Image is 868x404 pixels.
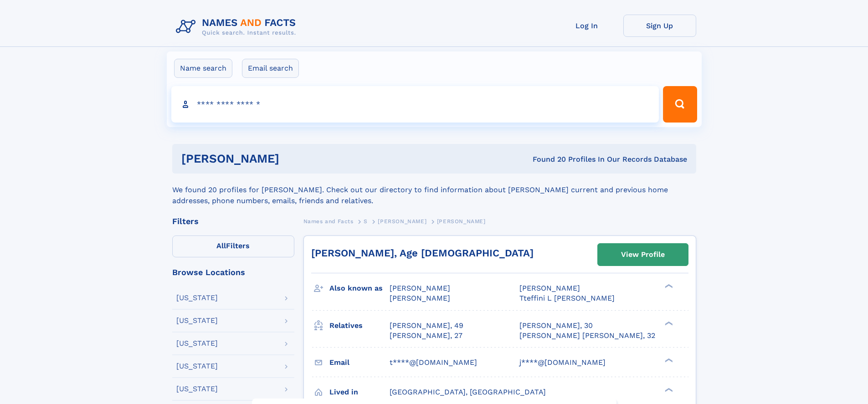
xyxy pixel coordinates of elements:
a: S [364,215,368,227]
div: Filters [172,217,294,225]
div: [US_STATE] [176,340,218,347]
div: Found 20 Profiles In Our Records Database [406,154,687,164]
img: Logo Names and Facts [172,15,303,39]
span: S [364,218,368,225]
div: ❯ [663,283,673,289]
a: [PERSON_NAME], 30 [519,321,593,331]
div: Browse Locations [172,268,294,276]
div: ❯ [663,387,673,393]
h3: Lived in [329,384,390,400]
span: [PERSON_NAME] [437,218,486,225]
div: ❯ [663,357,673,363]
a: [PERSON_NAME], Age [DEMOGRAPHIC_DATA] [311,247,534,259]
a: Log In [550,15,623,37]
div: [US_STATE] [176,317,218,324]
a: Sign Up [623,15,696,37]
div: View Profile [621,244,665,265]
div: [US_STATE] [176,294,218,302]
span: All [216,241,226,250]
div: [US_STATE] [176,363,218,370]
span: [PERSON_NAME] [519,284,580,292]
span: [GEOGRAPHIC_DATA], [GEOGRAPHIC_DATA] [390,388,546,396]
h1: [PERSON_NAME] [181,153,406,164]
input: search input [171,86,659,123]
a: [PERSON_NAME] [PERSON_NAME], 32 [519,331,655,341]
span: [PERSON_NAME] [378,218,426,225]
h3: Email [329,355,390,370]
label: Email search [242,59,299,78]
label: Filters [172,235,294,257]
h3: Relatives [329,318,390,333]
h3: Also known as [329,281,390,296]
span: [PERSON_NAME] [390,294,450,302]
a: [PERSON_NAME] [378,215,426,227]
div: ❯ [663,320,673,326]
label: Name search [174,59,232,78]
button: Search Button [663,86,697,123]
span: [PERSON_NAME] [390,284,450,292]
a: Names and Facts [303,215,354,227]
span: Tteffini L [PERSON_NAME] [519,294,615,302]
div: [US_STATE] [176,385,218,393]
a: [PERSON_NAME], 49 [390,321,463,331]
a: [PERSON_NAME], 27 [390,331,462,341]
div: We found 20 profiles for [PERSON_NAME]. Check out our directory to find information about [PERSON... [172,174,696,206]
a: View Profile [598,244,688,266]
